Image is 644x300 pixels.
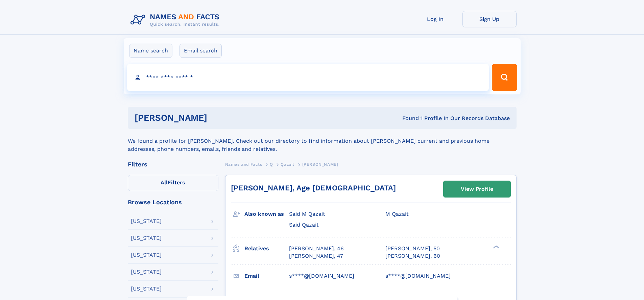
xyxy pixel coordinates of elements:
[128,161,218,167] div: Filters
[385,252,440,260] a: [PERSON_NAME], 60
[131,286,162,292] div: [US_STATE]
[127,64,489,91] input: search input
[128,129,517,153] div: We found a profile for [PERSON_NAME]. Check out our directory to find information about [PERSON_N...
[131,218,162,224] div: [US_STATE]
[161,179,168,186] span: All
[128,175,218,191] label: Filters
[492,245,500,249] div: ❯
[231,184,396,192] a: [PERSON_NAME], Age [DEMOGRAPHIC_DATA]
[244,243,289,254] h3: Relatives
[385,245,440,252] a: [PERSON_NAME], 50
[461,181,493,197] div: View Profile
[408,11,462,27] a: Log In
[128,11,225,29] img: Logo Names and Facts
[492,64,517,91] button: Search Button
[462,11,517,27] a: Sign Up
[270,162,273,167] span: Q
[131,252,162,258] div: [US_STATE]
[131,235,162,241] div: [US_STATE]
[270,160,273,168] a: Q
[135,114,305,122] h1: [PERSON_NAME]
[305,115,510,122] div: Found 1 Profile In Our Records Database
[289,252,343,260] a: [PERSON_NAME], 47
[129,44,172,58] label: Name search
[281,162,294,167] span: Qazait
[180,44,222,58] label: Email search
[444,181,510,197] a: View Profile
[225,160,262,168] a: Names and Facts
[302,162,338,167] span: [PERSON_NAME]
[128,199,218,205] div: Browse Locations
[281,160,294,168] a: Qazait
[244,270,289,282] h3: Email
[289,211,325,217] span: Said M Qazait
[244,208,289,220] h3: Also known as
[385,211,409,217] span: M Qazait
[289,222,319,228] span: Said Qazait
[289,245,344,252] a: [PERSON_NAME], 46
[131,269,162,275] div: [US_STATE]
